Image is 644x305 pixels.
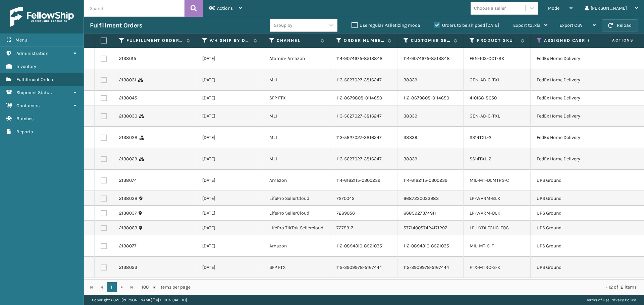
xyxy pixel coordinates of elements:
[559,22,583,28] span: Export CSV
[263,48,330,69] td: Atamin- Amazon
[263,257,330,278] td: SFP FTX
[263,148,330,170] td: MLI
[470,113,500,119] a: GEN-AB-C-TXL
[411,37,450,44] label: Customer Service Order Number
[196,257,263,278] td: [DATE]
[397,69,464,91] td: 38339
[196,235,263,257] td: [DATE]
[107,282,117,292] a: 1
[196,206,263,221] td: [DATE]
[119,225,137,231] a: 2138063
[142,284,152,291] span: 100
[16,129,33,135] span: Reports
[434,22,499,28] label: Orders to be shipped [DATE]
[397,206,464,221] td: 6685927374911
[196,170,263,191] td: [DATE]
[344,37,384,44] label: Order Number
[330,48,397,69] td: 114-9074675-8513848
[263,235,330,257] td: Amazon
[330,170,397,191] td: 114-6162115-0300239
[397,221,464,235] td: 577140057424171297
[330,127,397,148] td: 113-5627027-3816247
[263,170,330,191] td: Amazon
[119,55,136,62] a: 2138015
[397,148,464,170] td: 38339
[277,37,317,44] label: Channel
[16,116,34,122] span: Batches
[470,156,491,162] a: SS14TXL-2
[217,5,233,11] span: Actions
[10,7,74,27] img: logo
[602,19,638,31] button: Reload
[470,264,500,270] a: FTX-MTRC-3-K
[263,191,330,206] td: LifePro SellerCloud
[470,196,500,201] a: LP-WVRM-BLK
[470,77,500,83] a: GEN-AB-C-TXL
[119,243,137,249] a: 2138077
[397,257,464,278] td: 112-3909978-5167444
[352,22,420,28] label: Use regular Palletizing mode
[92,295,187,305] p: Copyright 2023 [PERSON_NAME]™ v [TECHNICAL_ID]
[16,103,40,108] span: Containers
[330,221,397,235] td: 7275917
[586,298,609,302] a: Terms of Use
[263,69,330,91] td: MLI
[474,5,506,12] div: Choose a seller
[263,127,330,148] td: MLI
[15,37,27,43] span: Menu
[263,91,330,105] td: SFP FTX
[16,64,36,69] span: Inventory
[119,134,138,141] a: 2138028
[16,77,54,82] span: Fulfillment Orders
[119,195,138,202] a: 2138038
[196,69,263,91] td: [DATE]
[544,37,634,44] label: Assigned Carrier Service
[477,37,518,44] label: Product SKU
[591,35,638,46] span: Actions
[330,235,397,257] td: 112-0894310-8521035
[196,148,263,170] td: [DATE]
[330,206,397,221] td: 7269056
[196,91,263,105] td: [DATE]
[330,105,397,127] td: 113-5627027-3816247
[470,225,509,231] a: LP-HYDLFCHG-FOG
[16,51,48,56] span: Administration
[200,284,637,291] div: 1 - 12 of 12 items
[397,170,464,191] td: 114-6162115-0300239
[330,69,397,91] td: 113-5627027-3816247
[119,77,136,83] a: 2138031
[142,282,191,292] span: items per page
[548,5,559,11] span: Mode
[196,48,263,69] td: [DATE]
[397,105,464,127] td: 38339
[263,105,330,127] td: MLI
[90,21,142,29] h3: Fulfillment Orders
[330,91,397,105] td: 112-8679808-0114650
[119,177,137,184] a: 2138074
[470,135,491,140] a: SS14TXL-2
[397,127,464,148] td: 38339
[119,95,137,101] a: 2138045
[470,177,509,183] a: MIL-MT-DLMTRS-C
[196,191,263,206] td: [DATE]
[610,298,636,302] a: Privacy Policy
[586,295,636,305] div: |
[470,210,500,216] a: LP-WVRM-BLK
[196,221,263,235] td: [DATE]
[330,191,397,206] td: 7270042
[196,105,263,127] td: [DATE]
[196,127,263,148] td: [DATE]
[470,95,497,101] a: 410168-8050
[397,191,464,206] td: 6687230033983
[330,148,397,170] td: 113-5627027-3816247
[210,37,250,44] label: WH Ship By Date
[119,264,137,271] a: 2138023
[274,22,292,29] div: Group by
[330,257,397,278] td: 112-3909978-5167444
[119,156,137,162] a: 2138029
[16,90,52,95] span: Shipment Status
[470,56,504,61] a: FEN-103-CCT-BK
[263,221,330,235] td: LifePro TikTok Sellercloud
[119,210,137,217] a: 2138037
[126,37,183,44] label: Fulfillment Order Id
